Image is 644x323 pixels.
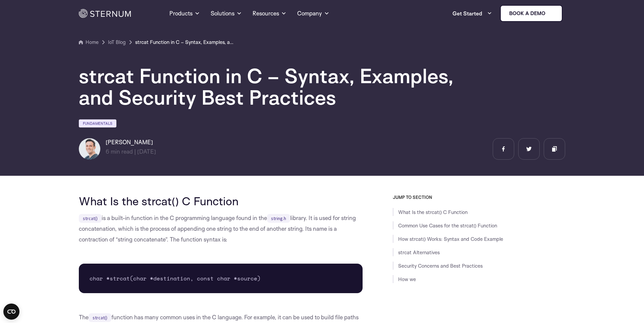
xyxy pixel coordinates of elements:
[79,264,363,293] pre: char *strcat(char *destination, const char *source)
[79,195,363,207] h2: What Is the strcat() C Function
[398,222,497,229] a: Common Use Cases for the strcat() Function
[398,209,468,215] a: What Is the strcat() C Function
[211,1,242,25] a: Solutions
[79,138,100,160] img: Igal Zeifman
[79,213,363,245] p: is a built-in function in the C programming language found in the library. It is used for string ...
[393,195,565,200] h3: JUMP TO SECTION
[106,138,156,146] h6: [PERSON_NAME]
[108,38,126,46] a: IoT Blog
[79,65,481,108] h1: strcat Function in C – Syntax, Examples, and Security Best Practices
[253,1,286,25] a: Resources
[398,249,440,256] a: strcat Alternatives
[3,304,19,320] button: Open CMP widget
[79,119,116,127] a: Fundamentals
[79,38,99,46] a: Home
[79,214,102,223] code: strcat()
[135,38,236,46] a: strcat Function in C – Syntax, Examples, and Security Best Practices
[106,148,136,155] span: min read |
[106,148,109,155] span: 6
[89,313,111,322] code: strcat()
[267,214,290,223] code: string.h
[548,11,553,16] img: sternum iot
[398,276,416,282] a: How we
[398,263,483,269] a: Security Concerns and Best Practices
[500,5,562,22] a: Book a demo
[398,236,503,242] a: How strcat() Works: Syntax and Code Example
[297,1,329,25] a: Company
[137,148,156,155] span: [DATE]
[452,7,492,20] a: Get Started
[169,1,200,25] a: Products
